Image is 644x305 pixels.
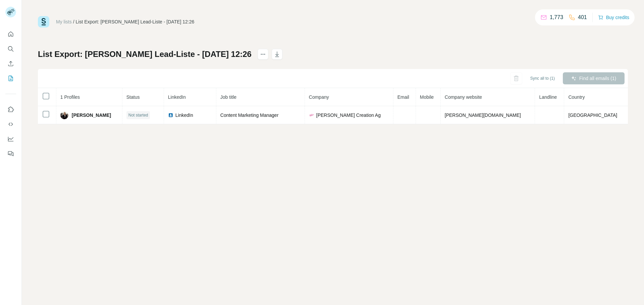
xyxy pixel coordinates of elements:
[175,112,193,119] span: LinkedIn
[5,72,16,84] button: My lists
[568,94,585,100] span: Country
[128,112,148,118] span: Not started
[568,112,617,118] span: [GEOGRAPHIC_DATA]
[550,13,563,21] p: 1,773
[60,94,80,100] span: 1 Profiles
[5,118,16,130] button: Use Surfe API
[5,58,16,70] button: Enrich CSV
[126,94,140,100] span: Status
[397,94,409,100] span: Email
[168,112,173,118] img: LinkedIn logo
[5,133,16,145] button: Dashboard
[76,18,195,25] div: List Export: [PERSON_NAME] Lead-Liste - [DATE] 12:26
[72,112,111,119] span: [PERSON_NAME]
[316,112,381,119] span: [PERSON_NAME] Creation Ag
[5,43,16,55] button: Search
[598,13,629,22] button: Buy credits
[5,103,16,116] button: Use Surfe on LinkedIn
[420,94,434,100] span: Mobile
[220,94,236,100] span: Job title
[258,49,268,60] button: actions
[530,75,555,81] span: Sync all to (1)
[309,112,314,118] img: company-logo
[60,111,68,119] img: Avatar
[309,94,329,100] span: Company
[168,94,186,100] span: LinkedIn
[5,148,16,160] button: Feedback
[73,18,74,25] li: /
[56,19,72,24] a: My lists
[220,112,279,118] span: Content Marketing Manager
[578,13,587,21] p: 401
[445,94,482,100] span: Company website
[38,16,49,27] img: Surfe Logo
[38,49,252,60] h1: List Export: [PERSON_NAME] Lead-Liste - [DATE] 12:26
[445,112,521,118] span: [PERSON_NAME][DOMAIN_NAME]
[526,73,559,83] button: Sync all to (1)
[539,94,557,100] span: Landline
[5,28,16,40] button: Quick start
